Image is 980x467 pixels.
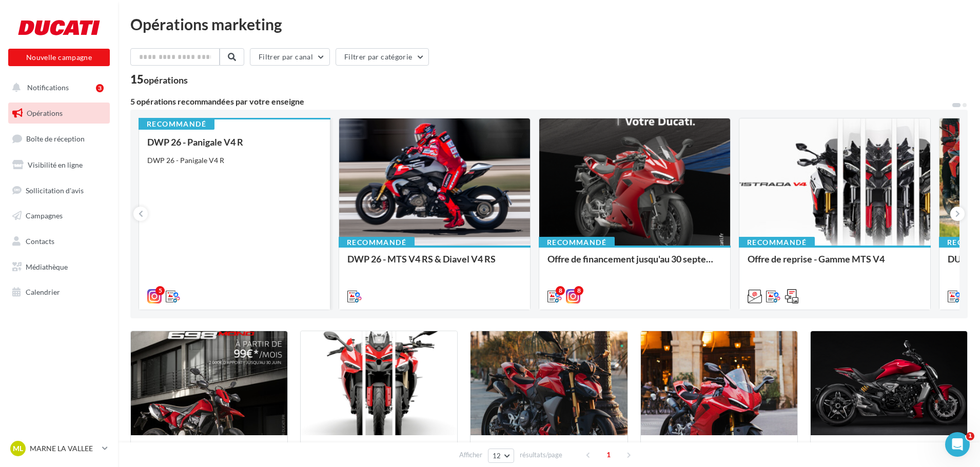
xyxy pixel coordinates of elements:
div: Recommandé [539,237,615,248]
span: 12 [493,452,501,460]
span: Visibilité en ligne [28,160,83,169]
div: 3 [96,84,104,92]
a: Boîte de réception [6,128,112,150]
div: 8 [574,286,583,295]
span: résultats/page [520,450,562,460]
div: Opérations marketing [130,16,968,32]
span: Afficher [459,450,482,460]
span: ML [13,443,23,454]
div: Recommandé [739,237,815,248]
div: Recommandé [139,118,214,130]
div: DWP 26 - Panigale V4 R [147,155,322,166]
span: Boîte de réception [26,134,85,143]
a: Opérations [6,103,112,124]
button: Nouvelle campagne [8,49,110,66]
span: Campagnes [26,211,63,220]
button: Filtrer par catégorie [336,48,429,66]
a: Visibilité en ligne [6,154,112,176]
span: Médiathèque [26,262,68,271]
span: Notifications [27,83,69,92]
div: 5 opérations recommandées par votre enseigne [130,97,951,106]
p: MARNE LA VALLEE [30,443,98,454]
div: Offre de reprise - Gamme MTS V4 [748,254,922,274]
div: 5 [155,286,165,295]
div: Offre de financement jusqu'au 30 septembre [547,254,722,274]
div: DWP 26 - MTS V4 RS & Diavel V4 RS [347,254,522,274]
button: Filtrer par canal [250,48,330,66]
span: Calendrier [26,288,60,296]
div: opérations [144,75,188,85]
a: ML MARNE LA VALLEE [8,439,110,458]
a: Calendrier [6,281,112,303]
iframe: Intercom live chat [945,432,970,457]
span: 1 [966,432,974,440]
div: DWP 26 - Panigale V4 R [147,137,322,147]
span: Sollicitation d'avis [26,186,84,194]
div: 15 [130,74,188,85]
span: Contacts [26,237,54,246]
span: 1 [600,446,617,463]
span: Opérations [27,109,63,117]
a: Campagnes [6,205,112,227]
a: Contacts [6,231,112,252]
div: Recommandé [339,237,415,248]
div: 8 [556,286,565,295]
a: Médiathèque [6,256,112,278]
a: Sollicitation d'avis [6,180,112,201]
button: 12 [488,449,514,463]
button: Notifications 3 [6,77,108,98]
